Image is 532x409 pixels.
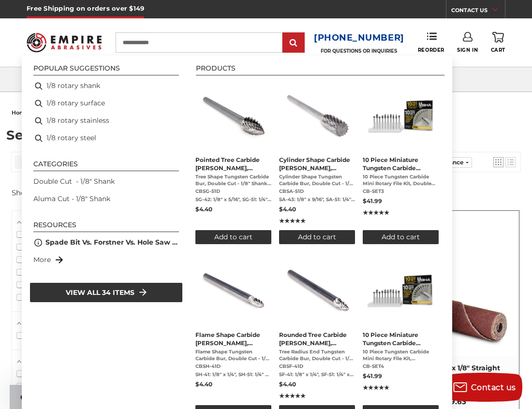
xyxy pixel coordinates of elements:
span: 1/2" x 1-1/2" x 1/8" Straight Cartridge Roll Aluminum Oxide - 10 Pack [400,364,514,392]
span: 10 Piece Miniature Tungsten Carbide [PERSON_NAME] Set, Aluma Cut – 1/8” Shank [363,331,439,347]
a: Spade Bit Vs. Forstner Vs. Hole Saw Vs. Carbide Burrs [45,237,179,248]
img: CBSF-51D rounded tree shape carbide burr 1/8" shank [282,256,352,326]
span: $41.99 [363,372,382,380]
span: 60 (Medium) [17,244,79,251]
li: Resources [33,221,179,232]
span: SG-42: 1/8" x 5/16", SG-51: 1/4" x 1/2" [195,196,271,203]
a: Pointed Tree Carbide Burr, Double Cut - 1/8" Shank [195,81,271,244]
span: Flame Shape Carbide [PERSON_NAME], Double Cut - 1/8" Shank [195,331,271,347]
li: Products [196,65,444,75]
li: 1/8 rotary surface [30,95,183,112]
span: CBSH-41D [195,363,271,370]
span: Tree Radius End Tungsten Carbide Bur, Double Cut - 1/8" Shank Black Hawk Abrasives Tree with Roun... [279,349,355,362]
button: Add to cart [279,230,355,244]
span: Get Free Shipping [20,393,89,402]
span: $4.40 [279,380,296,388]
span: 240 (Very Fine) [17,294,88,302]
div: Get Free ShippingClose teaser [10,385,99,409]
span: ★★★★★ [363,208,389,217]
span: 120 (Fine) [17,269,68,277]
span: SH-41: 1/8" x 1/4", SH-51: 1/4" x 1/2" [195,371,271,378]
li: Categories [33,161,179,171]
span: SF-41: 1/8" x 1/4", SF-51: 1/4" x 1/2" [279,371,355,378]
span: 180 (Very Fine) [17,281,88,289]
span: Rounded Tree Carbide [PERSON_NAME], Double Cut - 1/8" Shank [279,331,355,347]
a: Double Cut - 1/8" Shank [33,176,115,187]
a: Cart [491,32,505,53]
img: Empire Abrasives [27,28,102,58]
button: Add to cart [363,230,439,244]
a: Reorder [418,32,444,53]
li: Popular suggestions [33,65,179,75]
span: Reorder [418,47,444,53]
li: Aluma Cut - 1/8" Shank [30,190,183,208]
li: More [30,251,183,269]
div: Showing results for " " [12,188,155,197]
span: Contact us [471,383,516,392]
span: $41.99 [363,197,382,204]
span: ★★★★★ [363,383,389,392]
span: $4.40 [195,380,212,388]
li: 1/8 rotary shank [30,77,183,95]
span: 10 Piece Miniature Tungsten Carbide [PERSON_NAME] Set, Double Cut – 1/8” Shank [363,156,439,172]
a: 10 Piece Miniature Tungsten Carbide Burr Set, Double Cut – 1/8” Shank [363,81,439,244]
button: Contact us [445,373,522,402]
span: 80 (Medium) [17,256,82,264]
span: $4.40 [195,205,212,213]
li: 1/8 rotary stainless [30,112,183,130]
span: ★★★★★ [279,217,306,225]
img: Cartridge Roll 1/2" x 1-1/2" x 1/8" Straight [396,222,518,345]
span: $4.40 [279,205,296,213]
a: View list mode [505,157,516,167]
span: Cart [491,47,505,53]
span: CB-SET3 [363,188,439,195]
li: Double Cut - 1/8" Shank [30,173,183,190]
a: Aluma Cut - 1/8" Shank [33,194,110,204]
a: CONTACT US [451,5,505,18]
li: Spade Bit Vs. Forstner Vs. Hole Saw Vs. Carbide Burrs [30,234,183,251]
span: Sign In [457,47,478,53]
span: Pointed Tree Carbide [PERSON_NAME], Double Cut - 1/8" Shank [195,156,271,172]
span: CBSA-51D [279,188,355,195]
span: CBSG-51D [195,188,271,195]
a: View Products Tab [15,155,74,169]
span: CB-SET4 [363,363,439,370]
li: View all 34 items [30,282,183,303]
img: CBSA-51D cylinder shape carbide burr 1/8" shank [282,81,352,151]
li: 10 Piece Miniature Tungsten Carbide Burr Set, Double Cut – 1/8” Shank [359,77,443,248]
span: 40 (Coarse) [17,231,75,239]
span: CBSF-41D [279,363,355,370]
span: View all 34 items [66,287,134,298]
a: View grid mode [493,157,503,167]
span: ★★★★★ [279,392,306,400]
p: FOR QUESTIONS OR INQUIRIES [314,48,404,54]
span: home [12,109,29,116]
span: SA-43: 1/8" x 9/16", SA-51: 1/4" x 1/2" [279,196,355,203]
li: 1/8 rotary steel [30,130,183,147]
img: BHA Aluma Cut Mini Carbide Burr Set, 1/8" Shank [366,256,436,326]
img: BHA Double Cut Mini Carbide Burr Set, 1/8" Shank [366,81,436,151]
span: Flame Shape Tungsten Carbide Bur, Double Cut - 1/8" Shank Black Hawk Abrasives Flame Shape Miniat... [195,349,271,362]
span: Cylinder Shape Tungsten Carbide Bur, Double Cut - 1/8" Diameter Shank Black Hawk Abrasives Cylind... [279,174,355,187]
span: Cylinder Shape Carbide [PERSON_NAME], Double Cut - 1/8" Shank [279,156,355,172]
img: CBSH-51D flame shape carbide burr 1/8" shank [198,256,268,326]
a: Cylinder Shape Carbide Burr, Double Cut - 1/8" Shank [279,81,355,244]
span: Aluminum Oxide [17,332,94,340]
img: CBSG-51D pointed tree shape carbide burr 1/8" shank [198,81,268,151]
li: Cylinder Shape Carbide Burr, Double Cut - 1/8" Shank [275,77,359,248]
li: Pointed Tree Carbide Burr, Double Cut - 1/8" Shank [192,77,275,248]
span: Tree Shape Tungsten Carbide Bur, Double Cut - 1/8" Shank Black Hawk Abrasives Tree with Pointed E... [195,174,271,187]
span: 10 Piece Tungsten Carbide Mini Rotary File Kit, Double Cut - 1/8" Shank Black Hawk Abrasives 10-p... [363,174,439,187]
button: Add to cart [195,230,271,244]
span: 10 Piece Tungsten Carbide Mini Rotary File Kit, Aluminum Cut - 1/8" Shank Black Hawk Abrasives 10... [363,349,439,362]
span: Other Coated Abrasives [17,383,115,398]
span: Cartridge Rolls [17,370,87,378]
h1: Search results [6,129,526,142]
a: [PHONE_NUMBER] [314,31,404,45]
